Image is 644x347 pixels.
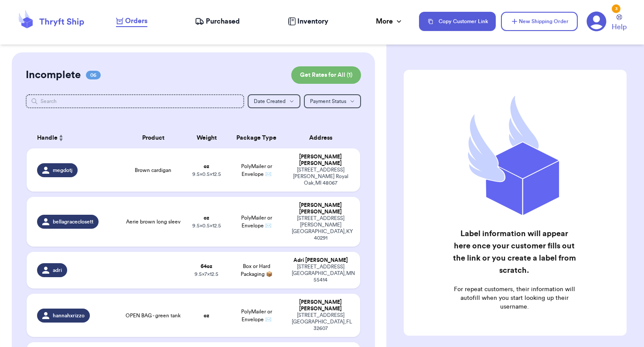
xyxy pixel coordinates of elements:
div: [STREET_ADDRESS][PERSON_NAME] Royal Oak , MI 48067 [292,167,349,186]
span: bellagraceclosett [53,218,93,225]
a: 3 [586,11,607,31]
div: [STREET_ADDRESS][PERSON_NAME] [GEOGRAPHIC_DATA] , KY 40291 [292,215,349,241]
span: Purchased [206,16,240,27]
span: hannahxrizzo [53,312,85,319]
a: Help [612,14,627,32]
input: Search [26,94,244,108]
span: Box or Hard Packaging 📦 [241,264,273,277]
span: 9.5 x 0.5 x 12.5 [192,172,221,177]
a: Inventory [288,16,328,27]
div: [PERSON_NAME] [PERSON_NAME] [292,299,349,312]
span: 9.5 x 7 x 12.5 [194,271,218,277]
span: Date Created [254,99,286,104]
span: Inventory [297,16,328,27]
th: Package Type [227,127,287,148]
span: adri [53,267,62,274]
p: For repeat customers, their information will autofill when you start looking up their username. [452,285,576,311]
a: Orders [116,16,147,27]
span: PolyMailer or Envelope ✉️ [241,164,272,177]
div: More [376,16,403,27]
span: 06 [86,71,101,79]
h2: Label information will appear here once your customer fills out the link or you create a label fr... [452,227,576,276]
div: [PERSON_NAME] [PERSON_NAME] [292,202,349,215]
span: PolyMailer or Envelope ✉️ [241,215,272,228]
th: Weight [187,127,227,148]
div: [STREET_ADDRESS] [GEOGRAPHIC_DATA] , FL 32607 [292,312,349,332]
button: Payment Status [304,94,361,108]
span: Aerie brown long sleev [126,218,181,225]
button: New Shipping Order [501,12,578,31]
span: Help [612,22,627,32]
div: [PERSON_NAME] [PERSON_NAME] [292,154,349,167]
button: Date Created [248,94,300,108]
span: 9.5 x 0.5 x 12.5 [192,223,221,228]
h2: Incomplete [26,68,81,82]
span: Orders [125,16,147,26]
strong: oz [204,215,209,220]
button: Sort ascending [58,133,65,143]
button: Copy Customer Link [419,12,496,31]
span: megdotj [53,167,72,174]
span: Handle [37,134,58,143]
a: Purchased [195,16,240,27]
div: [STREET_ADDRESS] [GEOGRAPHIC_DATA] , MN 55414 [292,264,349,283]
strong: oz [204,164,209,169]
strong: oz [204,313,209,318]
span: PolyMailer or Envelope ✉️ [241,309,272,322]
button: Get Rates for All (1) [291,66,361,84]
span: Brown cardigan [135,167,171,174]
span: Payment Status [310,99,346,104]
strong: 64 oz [201,264,212,269]
th: Product [120,127,187,148]
span: OPEN BAG - green tank [126,312,181,319]
div: Adri [PERSON_NAME] [292,257,349,264]
div: 3 [612,4,620,13]
th: Address [286,127,360,148]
